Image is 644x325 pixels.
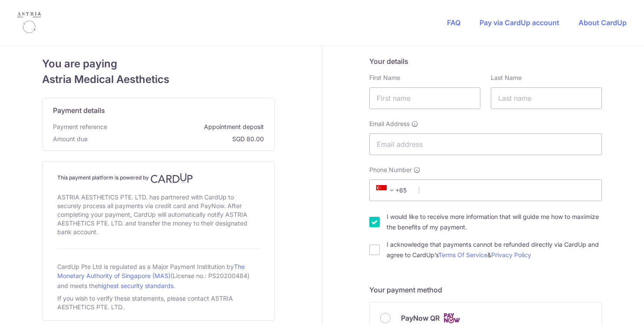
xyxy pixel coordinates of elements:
a: Terms Of Service [438,251,487,259]
label: Last Name [491,73,522,82]
span: Phone Number [369,166,412,174]
span: Email Address [369,119,410,128]
span: SGD 80.00 [91,135,264,143]
span: PayNow QR [401,313,440,323]
img: Cards logo [443,313,460,324]
div: If you wish to verify these statements, please contact ASTRIA AESTHETICS PTE. LTD.. [57,292,260,313]
span: Amount due [53,135,88,143]
input: Email address [369,133,602,155]
a: FAQ [447,18,460,27]
span: +65 [374,185,413,196]
span: Appointment deposit [111,123,264,131]
label: I acknowledge that payments cannot be refunded directly via CardUp and agree to CardUp’s & [387,239,602,260]
a: Pay via CardUp account [480,18,559,27]
h5: Your details [369,56,602,66]
label: First Name [369,73,400,82]
span: Payment reference [53,123,107,131]
span: You are paying [42,56,275,72]
label: I would like to receive more information that will guide me how to maximize the benefits of my pa... [387,212,602,232]
div: CardUp Pte Ltd is regulated as a Major Payment Institution by (License no.: PS20200484) and meets... [57,259,260,292]
input: First name [369,87,480,109]
span: Payment details [53,105,105,116]
a: Privacy Policy [491,251,531,259]
a: highest security standards [98,282,174,289]
div: ASTRIA AESTHETICS PTE. LTD. has partnered with CardUp to securely process all payments via credit... [57,191,260,238]
span: +65 [376,185,397,196]
h4: This payment platform is powered by [57,173,260,183]
a: About CardUp [578,18,627,27]
div: PayNow QR Cards logo [380,313,591,324]
h5: Your payment method [369,285,602,295]
input: Last name [491,87,602,109]
img: CardUp [151,173,193,183]
span: Astria Medical Aesthetics [42,72,275,87]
